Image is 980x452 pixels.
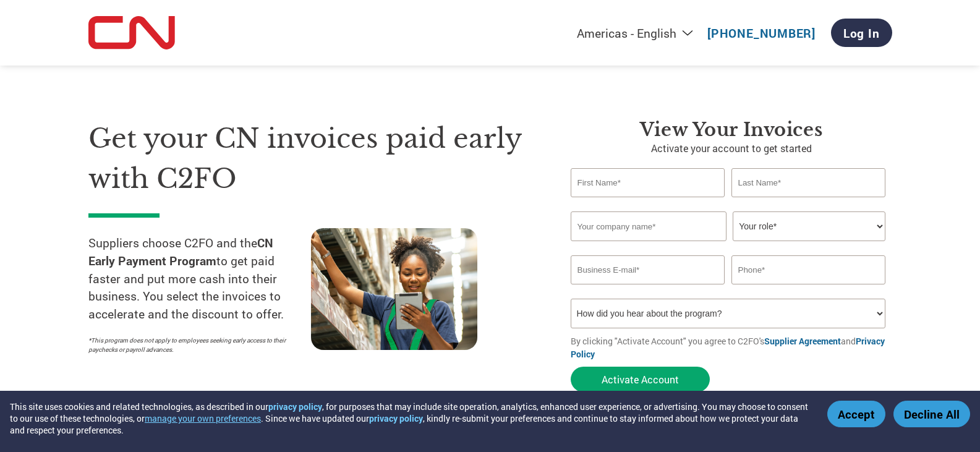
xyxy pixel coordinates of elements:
[88,234,311,323] p: Suppliers choose C2FO and the to get paid faster and put more cash into their business. You selec...
[707,25,816,41] a: [PHONE_NUMBER]
[369,412,423,424] a: privacy policy
[571,141,892,156] p: Activate your account to get started
[893,401,970,427] button: Decline All
[731,286,886,294] div: Inavlid Phone Number
[145,412,261,424] button: manage your own preferences
[733,211,885,241] select: Title/Role
[88,235,273,268] strong: CN Early Payment Program
[731,168,886,197] input: Last Name*
[88,336,299,354] p: *This program does not apply to employees seeking early access to their paychecks or payroll adva...
[88,119,534,198] h1: Get your CN invoices paid early with C2FO
[88,16,176,50] img: CN
[831,19,892,47] a: Log In
[731,255,886,284] input: Phone*
[571,198,725,207] div: Invalid first name or first name is too long
[571,255,725,284] input: Invalid Email format
[571,242,886,250] div: Invalid company name or company name is too long
[571,211,726,241] input: Your company name*
[311,228,477,350] img: supply chain worker
[827,401,885,427] button: Accept
[764,335,841,347] a: Supplier Agreement
[571,168,725,197] input: First Name*
[571,335,885,360] a: Privacy Policy
[571,119,892,141] h3: View Your Invoices
[571,286,725,294] div: Inavlid Email Address
[268,401,322,412] a: privacy policy
[731,198,886,207] div: Invalid last name or last name is too long
[10,401,809,436] div: This site uses cookies and related technologies, as described in our , for purposes that may incl...
[571,367,710,392] button: Activate Account
[571,335,892,360] p: By clicking "Activate Account" you agree to C2FO's and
